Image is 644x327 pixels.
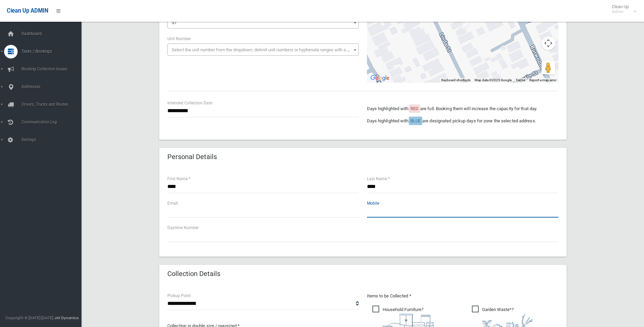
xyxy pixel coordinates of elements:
[367,292,558,300] p: Items to be Collected *
[19,120,87,124] span: Communication Log
[7,7,48,14] span: Clean Up ADMIN
[369,74,391,83] a: Open this area in Google Maps (opens a new window)
[410,118,421,123] span: BLUE
[475,78,512,82] span: Map data ©2025 Google
[169,18,357,28] span: 37
[441,78,471,83] button: Keyboard shortcuts
[54,315,79,320] strong: Jet Dynamics
[167,16,359,29] span: 37
[5,315,53,320] span: Copyright © [DATE]-[DATE]
[159,267,228,280] header: Collection Details
[19,102,87,107] span: Drivers, Trucks and Routes
[367,117,558,125] p: Days highlighted with are designated pickup days for zone the selected address.
[608,4,636,14] span: Clean Up
[172,47,362,52] span: Select the unit number from the dropdown, delimit unit numbers or hyphenate ranges with a comma
[19,67,87,71] span: Booking Collection Issues
[369,74,391,83] img: Google
[541,36,555,50] button: Map camera controls
[19,137,87,142] span: Settings
[529,78,556,82] a: Report a map error
[19,84,87,89] span: Addresses
[172,20,177,25] span: 37
[159,150,225,163] header: Personal Details
[19,31,87,36] span: Dashboard
[19,49,87,54] span: Tasks / Bookings
[410,106,419,111] span: RED
[612,9,629,14] small: Admin
[516,78,525,82] a: Terms (opens in new tab)
[462,18,471,29] div: 37 Linda Street, BELFIELD NSW 2191
[367,105,558,113] p: Days highlighted with are full. Booking them will increase the capacity for that day.
[541,61,555,74] button: Drag Pegman onto the map to open Street View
